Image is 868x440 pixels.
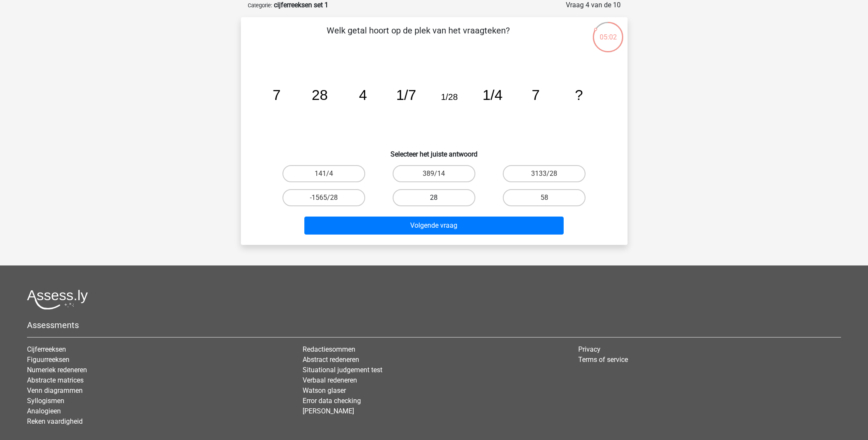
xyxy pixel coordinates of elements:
tspan: 7 [532,87,540,103]
a: Error data checking [303,397,361,405]
label: 28 [393,189,475,206]
tspan: 1/4 [482,87,502,103]
a: Analogieen [27,407,61,415]
a: Cijferreeksen [27,345,66,353]
small: Categorie: [248,2,272,9]
tspan: 7 [272,87,280,103]
tspan: ? [575,87,583,103]
h6: Selecteer het juiste antwoord [255,143,614,158]
a: Abstract redeneren [303,356,359,364]
a: Numeriek redeneren [27,366,87,374]
a: Redactiesommen [303,345,355,353]
p: Welk getal hoort op de plek van het vraagteken? [255,24,582,50]
button: Volgende vraag [304,217,564,235]
a: Privacy [578,345,601,353]
a: [PERSON_NAME] [303,407,354,415]
label: -1565/28 [282,189,365,206]
label: 3133/28 [503,165,586,182]
div: 05:02 [592,21,624,42]
a: Reken vaardigheid [27,417,83,425]
a: Figuurreeksen [27,356,69,364]
tspan: 4 [359,87,367,103]
a: Watson glaser [303,386,346,395]
a: Situational judgement test [303,366,382,374]
label: 389/14 [393,165,475,182]
h5: Assessments [27,320,841,330]
tspan: 1/7 [396,87,416,103]
a: Abstracte matrices [27,376,84,384]
img: Assessly logo [27,289,88,310]
a: Venn diagrammen [27,386,83,395]
tspan: 1/28 [441,92,457,102]
a: Terms of service [578,356,628,364]
label: 141/4 [282,165,365,182]
strong: cijferreeksen set 1 [274,1,328,9]
a: Verbaal redeneren [303,376,357,384]
tspan: 28 [312,87,327,103]
label: 58 [503,189,586,206]
a: Syllogismen [27,397,64,405]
